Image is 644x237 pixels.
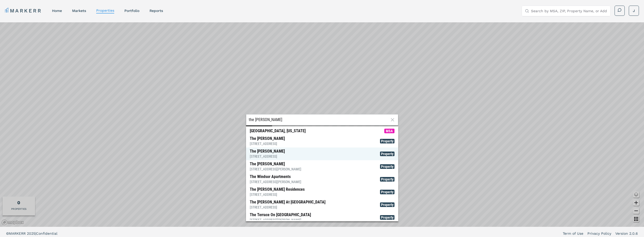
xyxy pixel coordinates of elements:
[250,212,311,223] div: The Terrace On [GEOGRAPHIC_DATA]
[380,139,394,143] span: Property
[17,199,20,206] div: Total of properties
[250,217,311,223] div: [STREET_ADDRESS][PERSON_NAME]
[250,161,301,172] div: The [PERSON_NAME]
[246,147,398,160] span: Search Bar Suggestion Item: The Benjamin
[384,129,394,133] span: MSA
[250,136,285,146] div: The [PERSON_NAME]
[250,192,305,197] div: [STREET_ADDRESS]
[250,167,301,172] div: [STREET_ADDRESS][PERSON_NAME]
[27,231,36,235] span: 2025 |
[563,231,583,236] a: Term of Use
[9,231,27,235] span: MARKERR
[246,211,398,224] span: Search Bar Suggestion Item: The Terrace On 18th Street
[380,177,394,182] span: Property
[249,117,386,122] input: Search by property name, address, MSA or ZIP Code
[633,200,639,206] button: Zoom in map button
[246,125,272,135] div: or Zoom in
[250,141,285,146] div: [STREET_ADDRESS]
[629,6,639,16] button: J
[633,208,639,214] button: Zoom out map button
[96,8,114,12] a: properties
[380,152,394,156] span: Property
[246,135,398,147] span: Search Bar Suggestion Item: The Benjamin
[6,231,9,235] span: ©
[250,179,301,184] div: [STREET_ADDRESS][PERSON_NAME]
[246,198,398,211] span: Search Bar Suggestion Item: The Benjamin At Landover Hills
[246,127,398,135] span: Search Bar Suggestion Item: Benjamin, Texas
[246,173,398,186] span: Search Bar Suggestion Item: The Windsor Apartments
[52,9,62,13] a: home
[246,186,398,198] span: Search Bar Suggestion Item: The Benjamin Seaport Residences
[124,9,139,13] a: Portfolio
[380,164,394,169] span: Property
[150,9,163,13] a: reports
[246,160,398,173] span: Search Bar Suggestion Item: The Benjamin Lofts
[5,7,42,14] a: MARKERR
[250,187,305,197] div: The [PERSON_NAME] Residences
[633,191,639,198] button: Change style map button
[250,154,285,159] div: [STREET_ADDRESS]
[72,9,86,13] a: markets
[380,190,394,194] span: Property
[2,219,24,225] a: Mapbox logo
[615,231,638,236] a: Version 2.0.6
[250,149,285,159] div: The [PERSON_NAME]
[250,174,301,184] div: The Windsor Apartments
[380,215,394,220] span: Property
[11,207,26,211] div: PROPERTIES
[380,202,394,207] span: Property
[587,231,611,236] a: Privacy Policy
[250,128,306,134] div: [GEOGRAPHIC_DATA], [US_STATE]
[633,216,639,222] button: Other options map button
[531,6,607,16] input: Search by MSA, ZIP, Property Name, or Address
[250,200,325,210] div: The [PERSON_NAME] At [GEOGRAPHIC_DATA]
[250,205,325,210] div: [STREET_ADDRESS]
[633,8,635,13] span: J
[36,231,57,235] span: Confidential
